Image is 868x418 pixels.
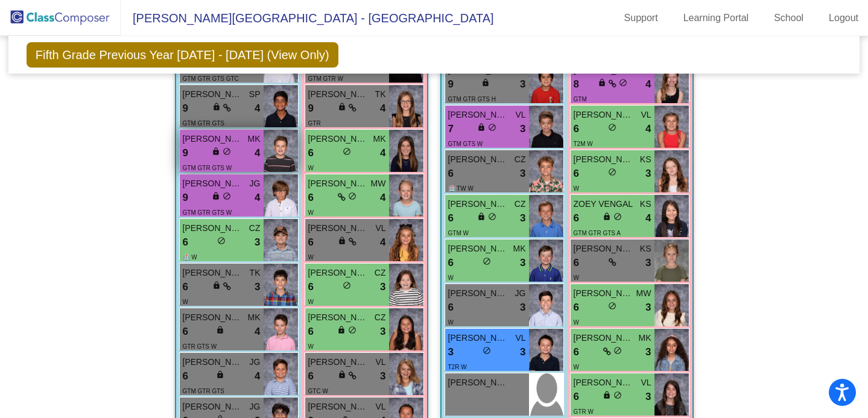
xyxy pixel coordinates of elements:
span: MK [248,311,261,324]
span: 3 [645,166,651,182]
span: W [574,319,579,326]
span: [PERSON_NAME] [308,88,369,101]
span: 4 [255,190,260,206]
span: 3 [520,344,525,360]
a: Logout [819,8,868,28]
span: lock [338,103,346,111]
span: 6 [574,255,579,271]
span: GTM GTR GTS H [448,96,496,103]
span: do_not_disturb_alt [608,302,616,310]
span: MK [513,242,526,255]
span: GTM GTR GTS W [183,165,232,171]
span: GTR GTS W [183,343,217,350]
span: CZ [515,153,526,166]
span: 3 [380,324,385,340]
span: 3 [645,344,651,360]
span: do_not_disturb_alt [483,346,491,355]
span: KS [640,242,651,255]
span: TK [375,88,386,101]
span: 4 [380,190,385,206]
span: 3 [380,279,385,295]
span: 3 [645,300,651,315]
span: 6 [183,324,188,340]
span: [PERSON_NAME] [448,332,508,344]
span: 6 [448,211,454,226]
span: 4 [380,235,385,250]
span: 6 [448,255,454,271]
span: CZ [375,267,386,279]
span: [PERSON_NAME] [183,222,243,235]
span: JG [515,287,526,300]
span: 3 [520,255,525,271]
span: lock [481,78,490,87]
span: do_not_disturb_alt [608,123,616,131]
span: VL [375,222,385,235]
span: 6 [308,235,314,250]
span: JG [250,401,261,413]
span: 4 [380,145,385,161]
span: 3 [645,255,651,271]
span: 4 [255,101,260,116]
span: do_not_disturb_alt [223,192,231,200]
span: 9 [183,145,188,161]
span: GTM GTR GTS [183,388,224,394]
span: 6 [183,235,188,250]
span: [PERSON_NAME] [183,267,243,279]
span: 6 [574,389,579,405]
span: MK [373,133,386,145]
span: [PERSON_NAME] [448,109,508,121]
span: 4 [255,145,260,161]
span: [PERSON_NAME] [574,153,634,166]
span: [PERSON_NAME] [574,287,634,300]
span: GTM GTR W [308,75,343,82]
span: lock [477,123,486,131]
span: 6 [308,145,314,161]
span: lock [212,281,221,290]
span: 3 [520,166,525,182]
span: 3 [520,211,525,226]
a: School [764,8,813,28]
span: do_not_disturb_alt [343,147,351,156]
span: 6 [308,190,314,206]
span: KS [640,198,651,211]
span: 6 [574,166,579,182]
span: 3 [255,279,260,295]
span: [PERSON_NAME] [PERSON_NAME] [308,177,369,190]
span: 9 [183,190,188,206]
span: CZ [515,198,526,211]
span: [PERSON_NAME][GEOGRAPHIC_DATA] - [GEOGRAPHIC_DATA] [121,8,494,28]
span: do_not_disturb_alt [488,123,496,131]
span: MK [639,332,651,344]
span: [PERSON_NAME] [PERSON_NAME] [448,287,508,300]
span: W [308,254,314,261]
span: [PERSON_NAME] [308,267,369,279]
span: 6 [574,211,579,226]
span: 🏥 W [183,254,197,261]
span: 3 [520,300,525,315]
span: W [574,274,579,281]
span: T2M W [574,141,593,147]
span: do_not_disturb_alt [608,168,616,176]
span: do_not_disturb_alt [613,346,622,355]
span: [PERSON_NAME] [574,332,634,344]
span: W [183,299,188,305]
span: [PERSON_NAME] [448,242,508,255]
span: do_not_disturb_alt [223,147,231,156]
span: 6 [183,369,188,384]
span: lock [338,370,346,379]
span: [PERSON_NAME] [308,356,369,369]
span: [PERSON_NAME] [308,401,369,413]
span: W [448,319,454,326]
span: JG [250,356,261,369]
span: 3 [448,344,454,360]
span: [PERSON_NAME] [183,133,243,145]
span: GTM GTR GTS A [574,230,621,236]
span: [PERSON_NAME] [183,177,243,190]
span: VL [375,356,385,369]
span: 6 [308,369,314,384]
span: VL [515,332,525,344]
span: lock [212,147,220,156]
span: 6 [448,166,454,182]
span: do_not_disturb_alt [613,391,622,399]
span: [PERSON_NAME] [183,311,243,324]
